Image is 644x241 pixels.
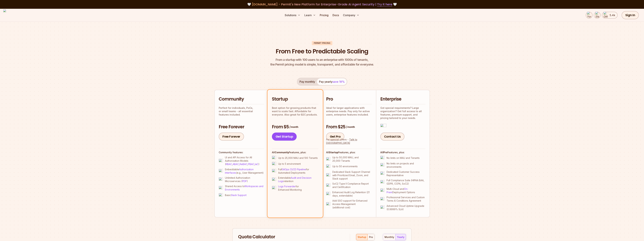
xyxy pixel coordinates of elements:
a: IaC [255,163,258,166]
a: Logs Forwarder [278,185,296,188]
p: Embeddable (e.g., User Management) [225,168,264,174]
a: Free Forever [219,133,244,141]
a: RBAC [226,163,232,166]
a: Authorization Interfaces [225,168,254,174]
h2: Quota Calculator [238,234,344,240]
a: Try it here [377,2,392,7]
p: Ideal for larger applications with enterprise needs. Pay only for active users, enterprise featur... [326,106,372,116]
a: ABAC [233,163,239,166]
span: 5.4k [608,13,615,17]
h2: Community [219,96,264,102]
p: Perfect for individuals, PoCs, or small teams - all essential features included. [219,106,264,116]
a: PDP [242,180,247,183]
h4: All Features, plus: [380,151,425,154]
p: Up to 50 environments [332,165,358,168]
p: Best option for growing products that want to scale fast. Affordable for everyone. Also great for... [272,106,318,116]
h4: All Features, plus: [272,151,318,154]
h3: Free Forever [219,124,264,130]
h3: From $5 [272,124,318,130]
p: Professional Services and Custom Terms & Conditions Agreement [387,196,425,202]
a: PBAC [248,163,254,166]
p: Full Compliance Suite (HIPAA BAA, GDPR, CCPA, SoC2) [387,179,425,185]
p: Extendable retention [278,176,318,183]
h4: Community features: [219,151,264,154]
button: Company [342,12,361,19]
img: Permit logo [3,9,36,21]
p: Got special requirements? Large organization? Get full access to all features, premium support, a... [380,106,425,120]
p: UI and API Access for All Authorization Models ( , , , , ) [225,156,264,166]
p: Unlimited Authorization Microservices ( ) [225,176,264,183]
strong: Startup [329,151,338,154]
p: Up to 5 environment [278,162,301,166]
span: / month [289,125,298,129]
p: Full for Automated Deployments [278,168,318,174]
span: From a startup with 100 users to an enterprise with 1000s of tenants, [270,57,374,62]
p: the Permit pricing model is simple, transparent, and affordable for everyone. [270,57,374,67]
h1: From Free to Predictable Scaling [276,47,368,56]
h2: Enterprise [380,96,425,102]
a: Docs [331,12,340,19]
a: On-Prem [387,187,408,194]
p: Multi-Cloud and Deployment Options [387,187,425,194]
p: Up to 50,000 MAU, and 20,000 Tenants [332,156,372,163]
button: Solutions [283,12,302,19]
p: Up to 25,000 MAU and 100 Tenants [278,156,318,160]
a: Sign In [622,11,639,19]
p: SoC2 Type II Compliance Report and Certification [332,182,372,189]
p: Dedicated Slack Support Channel with Prioritized Email, Zoom, and Slack support [332,170,372,180]
a: Pricing [318,12,330,19]
a: 5.4k [602,12,618,19]
h3: From $25 [326,124,372,130]
span: [DOMAIN_NAME] - Permit's New Platform for Enterprise-Grade AI Agent Security | [252,2,392,6]
div: pro [369,235,373,239]
div: Permit Pricing [312,41,332,45]
div: 🤍 🤍 [8,2,636,7]
p: for Enhanced Monitoring [278,185,318,191]
p: Shared Access to [225,185,264,191]
a: ReBAC [240,163,247,166]
div: monthly [385,235,394,239]
a: Slack Support [231,194,246,197]
strong: Community [275,151,289,154]
p: Dedicated Customer Success Representative [387,170,425,177]
p: No limits on projects and environments [387,162,425,169]
div: For special offers - [326,138,372,145]
p: Add SSO support for Enhanced Access Management (additional cost) [332,199,372,209]
p: Advanced Cloud Uptime Upgrade (0.9999% SLA) [387,204,425,211]
h2: Startup [272,96,318,102]
span: / month [346,125,355,129]
a: Get Pro [326,133,344,141]
a: Get Startup [272,133,297,141]
strong: Pro [383,151,387,154]
a: GitOps CI/CD Pipeline [282,168,306,171]
h4: All Features, plus: [326,151,372,154]
button: Learn [303,12,317,19]
a: Contact Us [380,133,404,141]
a: Audit and Decision Logs [278,176,311,183]
p: Enhanced Audit Log Retention (21 days, extendable) [332,191,372,197]
button: Pay monthly [298,78,317,85]
p: No limits on MAU and Tenants [387,156,420,160]
p: Basic [225,194,246,197]
h2: Pro [326,96,372,102]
